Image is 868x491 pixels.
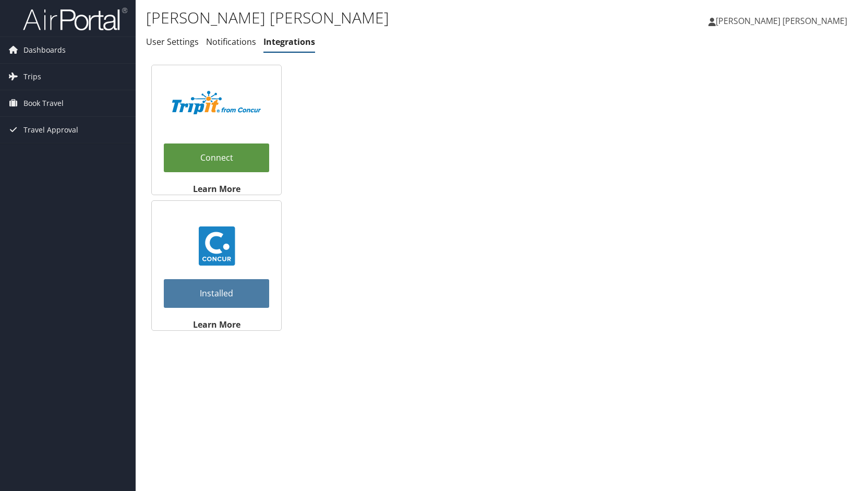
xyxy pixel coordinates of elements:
span: Trips [23,64,41,90]
img: concur_23.png [197,226,236,266]
a: Notifications [206,36,256,47]
span: [PERSON_NAME] [PERSON_NAME] [716,15,847,27]
span: Travel Approval [23,117,78,143]
span: Dashboards [23,37,66,63]
a: [PERSON_NAME] [PERSON_NAME] [708,5,858,37]
span: Book Travel [23,90,64,116]
a: Installed [164,279,269,308]
strong: Learn More [193,319,240,330]
h1: [PERSON_NAME] [PERSON_NAME] [146,7,620,29]
a: Connect [164,143,269,172]
img: TripIt_Logo_Color_SOHP.png [172,91,261,114]
img: airportal-logo.png [23,7,127,31]
a: User Settings [146,36,199,47]
a: Integrations [263,36,315,47]
strong: Learn More [193,183,240,195]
